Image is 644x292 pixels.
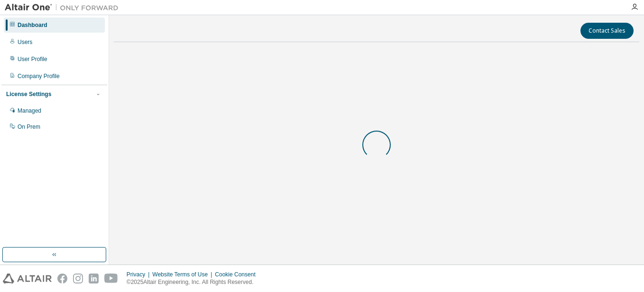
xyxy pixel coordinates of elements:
img: Altair One [5,3,123,12]
div: On Prem [18,123,40,131]
img: linkedin.svg [89,274,99,283]
p: © 2025 Altair Engineering, Inc. All Rights Reserved. [127,278,261,286]
div: Managed [18,107,41,115]
img: youtube.svg [104,274,118,283]
img: instagram.svg [73,274,83,283]
div: Users [18,38,32,46]
div: Website Terms of Use [152,271,215,278]
div: License Settings [6,90,51,98]
div: Cookie Consent [215,271,261,278]
div: Company Profile [18,72,60,80]
div: Privacy [127,271,152,278]
img: facebook.svg [57,274,67,283]
div: User Profile [18,55,47,63]
button: Contact Sales [580,23,634,39]
img: altair_logo.svg [3,274,52,283]
div: Dashboard [18,21,47,29]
